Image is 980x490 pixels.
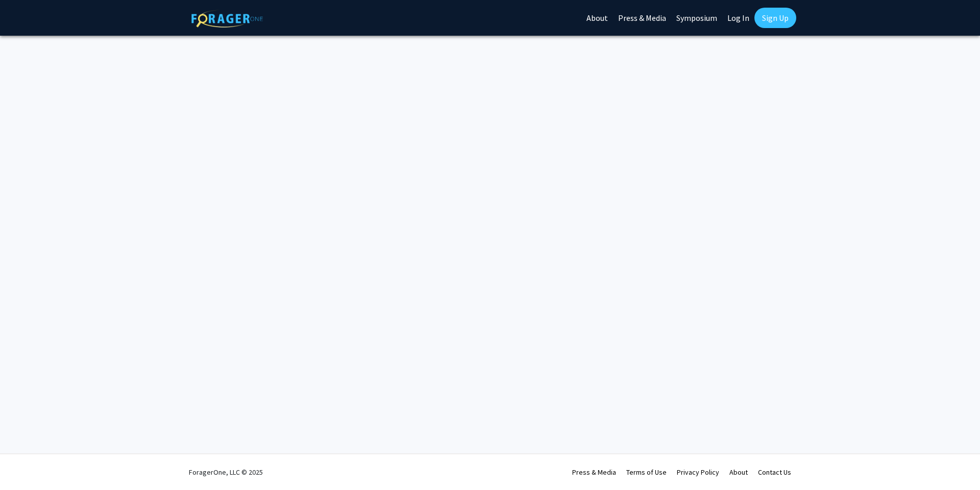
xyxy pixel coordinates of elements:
div: ForagerOne, LLC © 2025 [189,454,263,490]
a: Contact Us [758,468,791,477]
a: Privacy Policy [677,468,719,477]
img: ForagerOne Logo [191,10,263,28]
a: Sign Up [754,8,796,28]
a: Terms of Use [626,468,667,477]
a: About [729,468,748,477]
a: Press & Media [572,468,616,477]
